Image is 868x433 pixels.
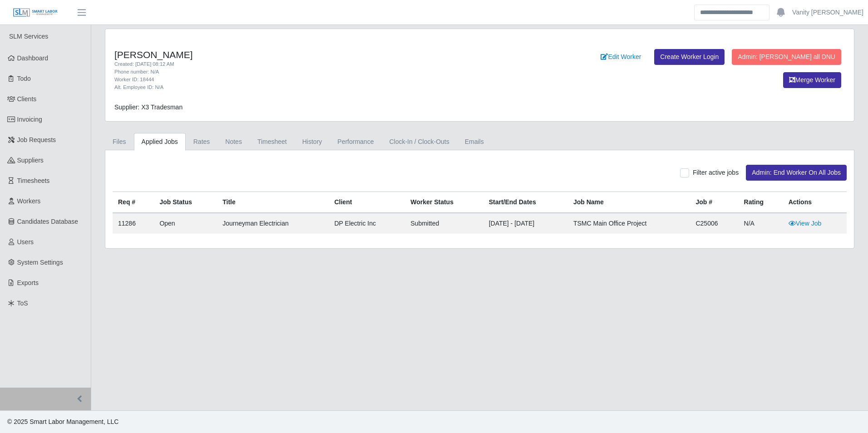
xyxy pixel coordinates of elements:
[17,95,37,103] span: Clients
[134,133,186,151] a: Applied Jobs
[250,133,295,151] a: Timesheet
[17,218,79,225] span: Candidates Database
[113,213,154,234] td: 11286
[792,8,863,17] a: Vanity [PERSON_NAME]
[217,213,329,234] td: Journeyman Electrician
[329,213,405,234] td: DP Electric Inc
[732,49,841,65] button: Admin: [PERSON_NAME] all DNU
[17,197,41,205] span: Workers
[13,8,58,18] img: SLM Logo
[330,133,381,151] a: Performance
[739,213,783,234] td: N/A
[114,49,535,60] h4: [PERSON_NAME]
[654,49,725,65] a: Create Worker Login
[690,192,738,213] th: Job #
[17,300,28,307] span: ToS
[746,165,847,181] button: Admin: End Worker On All Jobs
[568,192,690,213] th: Job Name
[381,133,457,151] a: Clock-In / Clock-Outs
[154,192,217,213] th: Job Status
[114,76,535,84] div: Worker ID: 18444
[217,192,329,213] th: Title
[295,133,330,151] a: History
[9,33,48,40] span: SLM Services
[114,68,535,76] div: Phone number: N/A
[693,169,739,176] span: Filter active jobs
[739,192,783,213] th: Rating
[595,49,647,65] a: Edit Worker
[17,238,34,246] span: Users
[329,192,405,213] th: Client
[186,133,218,151] a: Rates
[783,72,841,88] button: Merge Worker
[694,5,769,20] input: Search
[114,103,182,111] span: Supplier: X3 Tradesman
[568,213,690,234] td: TSMC Main Office Project
[17,116,42,123] span: Invoicing
[105,133,134,151] a: Files
[483,192,568,213] th: Start/End Dates
[690,213,738,234] td: C25006
[405,192,483,213] th: Worker Status
[114,60,535,68] div: Created: [DATE] 08:12 AM
[457,133,492,151] a: Emails
[17,75,31,82] span: Todo
[483,213,568,234] td: [DATE] - [DATE]
[783,192,847,213] th: Actions
[17,177,50,184] span: Timesheets
[17,279,39,286] span: Exports
[114,84,535,91] div: Alt. Employee ID: N/A
[17,136,56,143] span: Job Requests
[7,418,118,425] span: © 2025 Smart Labor Management, LLC
[17,259,63,266] span: System Settings
[789,220,822,227] a: View Job
[154,213,217,234] td: Open
[113,192,154,213] th: Req #
[405,213,483,234] td: submitted
[17,157,44,164] span: Suppliers
[17,54,49,62] span: Dashboard
[217,133,250,151] a: Notes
